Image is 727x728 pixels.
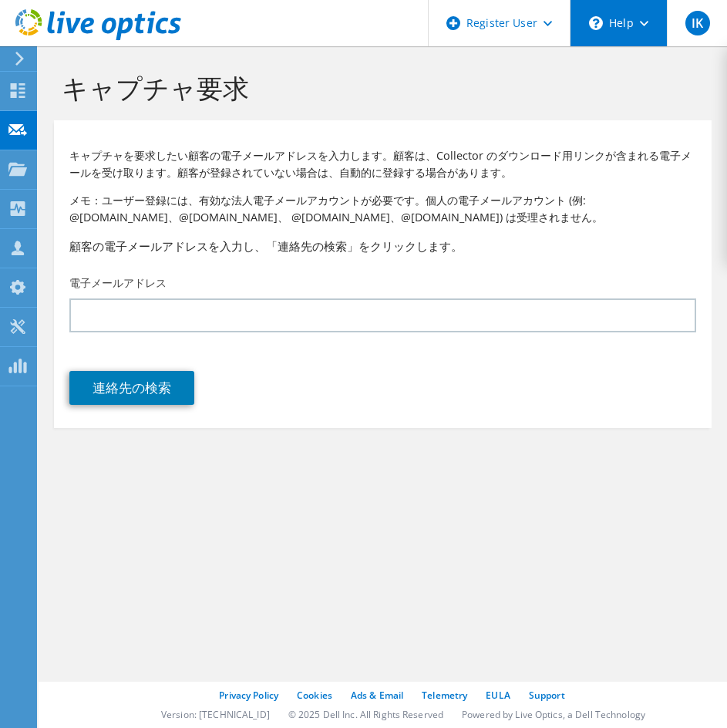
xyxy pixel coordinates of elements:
li: Version: [TECHNICAL_ID] [161,708,270,721]
span: IK [685,11,710,35]
h1: キャプチャ要求 [62,72,696,104]
a: EULA [486,689,510,702]
a: Telemetry [422,689,467,702]
a: Ads & Email [351,689,403,702]
p: キャプチャを要求したい顧客の電子メールアドレスを入力します。顧客は、Collector のダウンロード用リンクが含まれる電子メールを受け取ります。顧客が登録されていない場合は、自動的に登録する場... [69,147,696,181]
a: Privacy Policy [219,689,278,702]
p: メモ：ユーザー登録には、有効な法人電子メールアカウントが必要です。個人の電子メールアカウント (例: @[DOMAIN_NAME]、@[DOMAIN_NAME]、 @[DOMAIN_NAME]、... [69,192,696,226]
label: 電子メールアドレス [69,275,167,291]
a: Cookies [297,689,332,702]
a: 連絡先の検索 [69,371,194,405]
h3: 顧客の電子メールアドレスを入力し、「連絡先の検索」をクリックします。 [69,238,696,254]
li: © 2025 Dell Inc. All Rights Reserved [288,708,443,721]
li: Powered by Live Optics, a Dell Technology [462,708,645,721]
a: Support [529,689,565,702]
svg: \n [589,16,603,30]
